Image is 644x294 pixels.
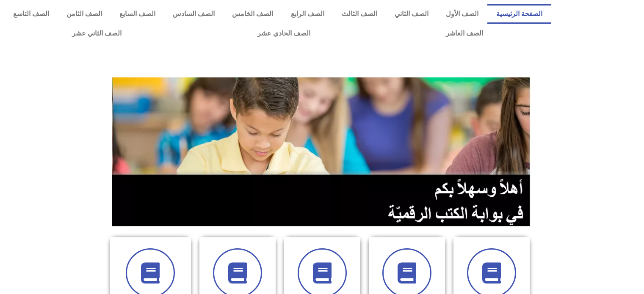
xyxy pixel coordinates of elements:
a: الصفحة الرئيسية [487,4,551,24]
a: الصف الرابع [282,4,333,24]
a: الصف الثالث [333,4,386,24]
a: الصف السابع [111,4,164,24]
a: الصف التاسع [4,4,58,24]
a: الصف الحادي عشر [189,24,378,43]
a: الصف الخامس [224,4,282,24]
a: الصف الأول [437,4,487,24]
a: الصف السادس [164,4,224,24]
a: الصف الثاني [386,4,437,24]
a: الصف الثاني عشر [4,24,189,43]
a: الصف الثامن [58,4,111,24]
a: الصف العاشر [378,24,551,43]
